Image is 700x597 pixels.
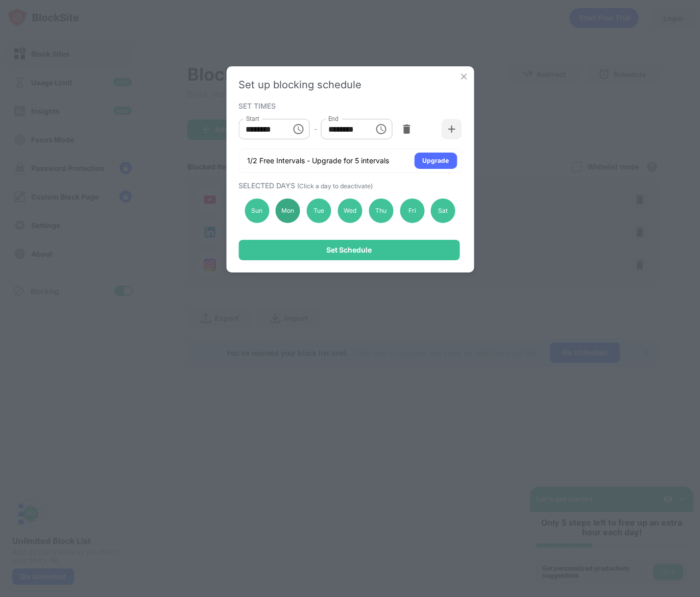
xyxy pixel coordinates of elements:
[314,123,317,135] div: -
[276,198,300,223] div: Mon
[458,71,469,82] img: x-button.svg
[422,156,449,166] div: Upgrade
[307,198,331,223] div: Tue
[371,119,392,139] button: Choose time, selected time is 1:00 PM
[326,246,372,254] div: Set Schedule
[245,198,269,223] div: Sun
[246,114,259,123] label: Start
[400,198,424,223] div: Fri
[238,79,462,91] div: Set up blocking schedule
[369,198,393,223] div: Thu
[431,198,455,223] div: Sat
[247,156,389,166] div: 1/2 Free Intervals - Upgrade for 5 intervals
[328,114,339,123] label: End
[238,102,459,110] div: SET TIMES
[337,198,362,223] div: Wed
[297,182,373,190] span: (Click a day to deactivate)
[288,119,309,139] button: Choose time, selected time is 10:00 AM
[238,181,459,190] div: SELECTED DAYS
